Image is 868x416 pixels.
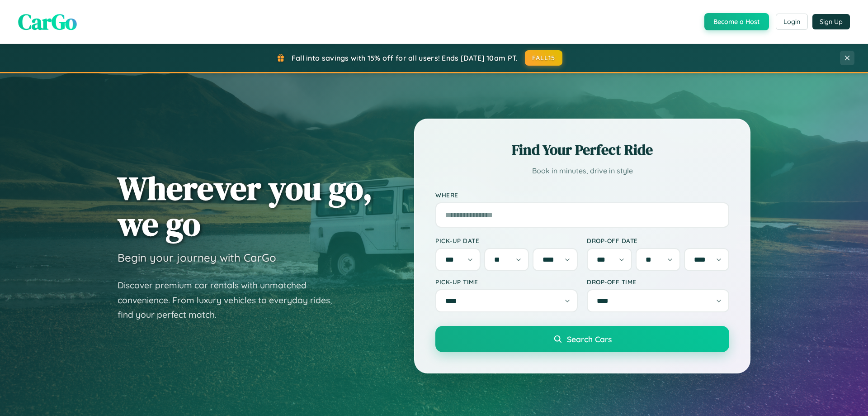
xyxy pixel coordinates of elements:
button: FALL15 [525,50,563,66]
label: Drop-off Time [587,278,729,286]
span: Fall into savings with 15% off for all users! Ends [DATE] 10am PT. [292,53,518,62]
button: Sign Up [812,14,850,29]
label: Where [435,191,729,199]
button: Search Cars [435,326,729,352]
h1: Wherever you go, we go [118,170,373,242]
h3: Begin your journey with CarGo [118,251,276,264]
span: Search Cars [567,334,612,344]
label: Pick-up Date [435,237,578,244]
p: Discover premium car rentals with unmatched convenience. From luxury vehicles to everyday rides, ... [118,278,344,322]
button: Login [776,14,808,30]
span: CarGo [18,7,77,37]
button: Become a Host [704,13,769,30]
h2: Find Your Perfect Ride [435,140,729,160]
label: Pick-up Time [435,278,578,286]
label: Drop-off Date [587,237,729,244]
p: Book in minutes, drive in style [435,164,729,177]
